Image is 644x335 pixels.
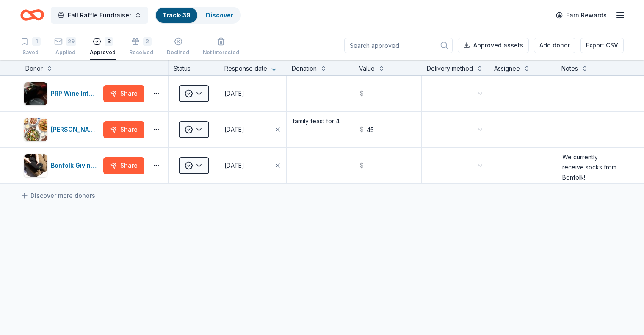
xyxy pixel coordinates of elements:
div: [DATE] [224,125,244,135]
div: Applied [54,49,76,56]
div: 1 [32,37,41,46]
div: Donation [292,64,317,74]
button: [DATE] [219,76,286,111]
img: Image for PRP Wine International [24,82,47,105]
button: Not interested [203,34,239,60]
div: Notes [561,64,578,74]
button: 3Approved [90,34,116,60]
div: PRP Wine International [51,89,100,99]
a: Track· 39 [163,11,191,19]
button: [DATE] [219,112,286,147]
span: Fall Raffle Fundraiser [68,10,131,20]
button: Share [103,85,144,102]
div: Received [129,49,153,56]
a: Discover [206,11,233,19]
div: Declined [167,49,189,56]
button: Share [103,157,144,174]
button: Image for Bonfolk Giving GoodBonfolk Giving Good [24,154,100,177]
textarea: We currently receive socks from Bonfolk! [557,149,623,183]
div: Bonfolk Giving Good [51,161,100,171]
div: 2 [143,37,152,46]
div: [DATE] [224,89,244,99]
img: Image for Taziki's Mediterranean Cafe [24,118,47,141]
div: [PERSON_NAME]'s Mediterranean Cafe [51,125,100,135]
button: 29Applied [54,34,76,60]
button: Approved assets [458,38,529,53]
div: Not interested [203,49,239,56]
a: Earn Rewards [551,8,612,23]
input: Search approved [344,38,453,53]
button: Export CSV [580,38,624,53]
button: Image for PRP Wine InternationalPRP Wine International [24,82,100,105]
a: Discover more donors [20,191,95,201]
button: 2Received [129,34,153,60]
button: [DATE] [219,148,286,183]
div: 3 [105,37,113,46]
div: Donor [25,64,43,74]
div: Status [169,60,219,75]
button: Fall Raffle Fundraiser [51,7,148,24]
div: [DATE] [224,161,244,171]
div: 29 [66,37,76,46]
button: Image for Taziki's Mediterranean Cafe[PERSON_NAME]'s Mediterranean Cafe [24,118,100,141]
textarea: family feast for 4 [287,113,353,147]
div: Saved [20,49,41,56]
div: Delivery method [427,64,473,74]
img: Image for Bonfolk Giving Good [24,154,47,177]
button: Declined [167,34,189,60]
div: Response date [224,64,267,74]
button: Track· 39Discover [155,7,241,24]
button: Share [103,121,144,138]
button: Add donor [534,38,575,53]
button: 1Saved [20,34,41,60]
a: Home [20,5,44,25]
div: Value [359,64,375,74]
div: Approved [90,49,116,56]
div: Assignee [494,64,520,74]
